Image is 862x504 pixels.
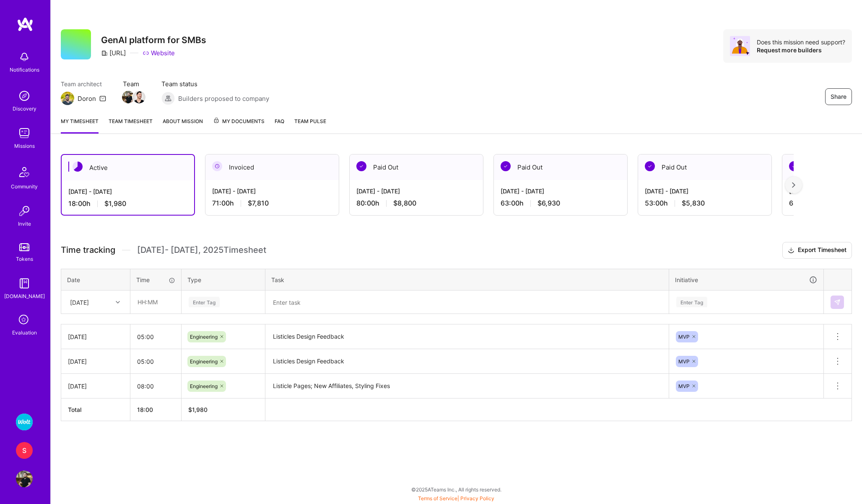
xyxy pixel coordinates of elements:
[163,117,203,134] a: About Mission
[757,38,845,46] div: Does this mission need support?
[266,350,668,373] textarea: Listicles Design Feedback
[104,199,126,208] span: $1,980
[14,471,35,487] a: User Avatar
[645,199,765,208] div: 53:00 h
[61,245,115,255] span: Time tracking
[356,187,476,195] div: [DATE] - [DATE]
[757,46,845,54] div: Request more builders
[188,406,208,413] span: $ 1,980
[645,187,765,195] div: [DATE] - [DATE]
[78,94,96,103] div: Doron
[248,199,269,208] span: $7,810
[825,88,852,105] button: Share
[131,291,181,313] input: HH:MM
[130,350,181,373] input: HH:MM
[789,161,799,171] img: Paid Out
[70,298,89,306] div: [DATE]
[645,161,655,171] img: Paid Out
[418,495,457,501] a: Terms of Service
[101,50,108,57] i: icon CompanyGray
[16,49,33,65] img: bell
[61,269,130,291] th: Date
[61,92,74,105] img: Team Architect
[460,495,494,501] a: Privacy Policy
[130,399,182,421] th: 18:00
[13,104,36,113] div: Discovery
[213,117,265,126] span: My Documents
[788,246,794,255] i: icon Download
[136,275,175,284] div: Time
[831,93,846,101] span: Share
[212,199,332,208] div: 71:00 h
[61,117,99,134] a: My timesheet
[137,245,266,255] span: [DATE] - [DATE] , 2025 Timesheet
[16,125,33,141] img: teamwork
[133,91,145,103] img: Team Member Avatar
[19,243,29,251] img: tokens
[16,275,33,292] img: guide book
[101,35,206,45] h3: GenAI platform for SMBs
[101,49,126,57] div: [URL]
[123,90,134,104] a: Team Member Avatar
[68,382,123,391] div: [DATE]
[266,375,668,398] textarea: Listicle Pages; New Affiliates, Styling Fixes
[73,162,83,172] img: Active
[190,383,218,389] span: Engineering
[682,199,705,208] span: $5,830
[356,161,366,171] img: Paid Out
[212,161,222,171] img: Invoiced
[68,357,123,366] div: [DATE]
[109,117,153,134] a: Team timesheet
[122,91,135,103] img: Team Member Avatar
[123,80,145,88] span: Team
[678,358,690,365] span: MVP
[161,80,269,88] span: Team status
[178,94,269,103] span: Builders proposed to company
[393,199,416,208] span: $8,800
[143,49,175,57] a: Website
[501,199,621,208] div: 63:00 h
[14,141,35,150] div: Missions
[294,118,326,124] span: Team Pulse
[205,154,339,180] div: Invoiced
[190,358,218,365] span: Engineering
[678,383,690,389] span: MVP
[638,154,771,180] div: Paid Out
[14,442,35,459] a: S
[782,242,852,259] button: Export Timesheet
[68,332,123,341] div: [DATE]
[130,326,181,348] input: HH:MM
[14,162,34,182] img: Community
[418,495,494,501] span: |
[16,471,33,487] img: User Avatar
[161,92,175,105] img: Builders proposed to company
[265,269,669,291] th: Task
[16,255,33,263] div: Tokens
[294,117,326,134] a: Team Pulse
[275,117,284,134] a: FAQ
[212,187,332,195] div: [DATE] - [DATE]
[678,334,690,340] span: MVP
[213,117,265,134] a: My Documents
[18,219,31,228] div: Invite
[537,199,560,208] span: $6,930
[494,154,627,180] div: Paid Out
[116,300,120,304] i: icon Chevron
[16,312,32,328] i: icon SelectionTeam
[182,269,265,291] th: Type
[676,296,707,309] div: Enter Tag
[16,87,33,104] img: discovery
[10,65,39,74] div: Notifications
[17,17,34,32] img: logo
[68,199,187,208] div: 18:00 h
[730,36,750,56] img: Avatar
[16,203,33,219] img: Invite
[350,154,483,180] div: Paid Out
[190,334,218,340] span: Engineering
[50,479,862,500] div: © 2025 ATeams Inc., All rights reserved.
[11,182,38,191] div: Community
[4,292,45,301] div: [DOMAIN_NAME]
[14,414,35,430] a: Wolt - Fintech: Payments Expansion Team
[130,375,181,397] input: HH:MM
[99,95,106,102] i: icon Mail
